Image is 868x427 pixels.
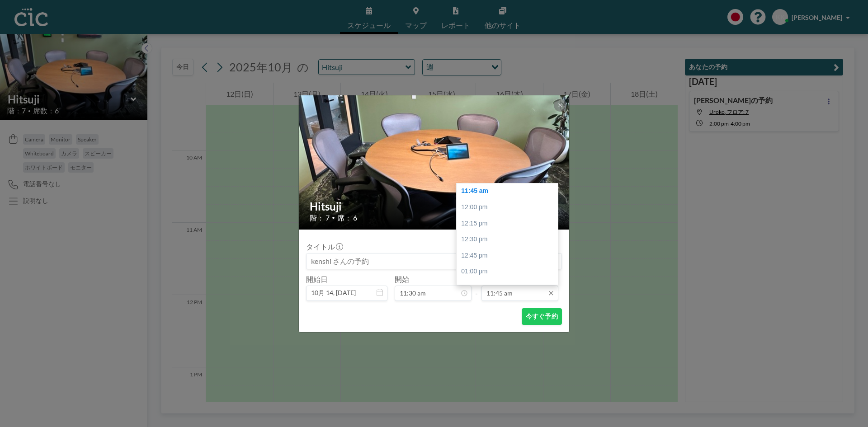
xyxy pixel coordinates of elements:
[457,280,562,296] div: 01:15 pm
[307,253,561,269] input: kenshi さんの予約
[310,213,330,222] span: 階： 7
[457,263,562,280] div: 01:00 pm
[310,200,559,213] h2: Hitsuji
[457,216,562,232] div: 12:15 pm
[522,308,562,325] button: 今すぐ予約
[457,199,562,216] div: 12:00 pm
[457,183,562,199] div: 11:45 am
[457,231,562,248] div: 12:30 pm
[475,278,478,298] span: -
[337,213,357,222] span: 席： 6
[457,248,562,264] div: 12:45 pm
[332,214,335,221] span: •
[306,242,342,251] label: タイトル
[299,61,570,264] img: 537.jpeg
[306,275,328,284] label: 開始日
[395,275,409,284] label: 開始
